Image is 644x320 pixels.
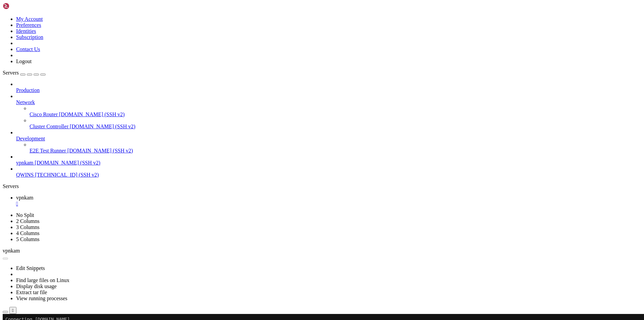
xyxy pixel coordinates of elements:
span: [DOMAIN_NAME] (SSH v2) [70,124,136,129]
a: Edit Snippets [16,265,45,271]
a: Preferences [16,22,41,28]
span: Cisco Router [30,111,58,117]
a: Contact Us [16,46,40,52]
span: Production [16,87,40,93]
div:  [12,308,14,313]
span: vpnkam [3,248,20,254]
a: vpnkam [DOMAIN_NAME] (SSH v2) [16,160,641,166]
a: Logout [16,58,32,64]
a: 3 Columns [16,224,40,230]
a: Servers [3,70,46,76]
span: [DOMAIN_NAME] (SSH v2) [67,148,133,153]
li: Cisco Router [DOMAIN_NAME] (SSH v2) [30,105,641,118]
span: Cluster Controller [30,124,68,129]
a: 4 Columns [16,230,40,236]
a: Cluster Controller [DOMAIN_NAME] (SSH v2) [30,124,641,130]
a: Extract tar file [16,289,47,295]
span: [DOMAIN_NAME] (SSH v2) [59,111,125,117]
div: (0, 1) [3,8,5,14]
a: Cisco Router [DOMAIN_NAME] (SSH v2) [30,111,641,118]
a: QWINS [TECHNICAL_ID] (SSH v2) [16,172,641,178]
a:  [16,201,641,207]
div: Servers [3,183,641,189]
span: Network [16,99,35,105]
a: E2E Test Runner [DOMAIN_NAME] (SSH v2) [30,148,641,154]
a: Subscription [16,34,43,40]
span: [TECHNICAL_ID] (SSH v2) [35,172,99,178]
img: Shellngn [3,3,41,9]
a: vpnkam [16,195,641,207]
span: vpnkam [16,160,34,166]
span: [DOMAIN_NAME] (SSH v2) [35,160,101,166]
span: QWINS [16,172,34,178]
span: E2E Test Runner [30,148,66,153]
span: Development [16,136,45,141]
a: Network [16,99,641,105]
li: Production [16,81,641,93]
button:  [9,307,16,314]
li: Development [16,130,641,154]
span: vpnkam [16,195,34,200]
a: Identities [16,28,36,34]
x-row: Connecting [DOMAIN_NAME]... [3,3,557,8]
a: Find large files on Linux [16,277,69,283]
li: QWINS [TECHNICAL_ID] (SSH v2) [16,166,641,178]
a: Production [16,87,641,93]
li: vpnkam [DOMAIN_NAME] (SSH v2) [16,154,641,166]
a: View running processes [16,295,67,301]
a: 2 Columns [16,218,40,224]
a: 5 Columns [16,236,40,242]
li: Network [16,93,641,130]
a: Display disk usage [16,283,57,289]
a: My Account [16,16,43,22]
a: Development [16,136,641,142]
li: E2E Test Runner [DOMAIN_NAME] (SSH v2) [30,142,641,154]
span: Servers [3,70,19,76]
li: Cluster Controller [DOMAIN_NAME] (SSH v2) [30,118,641,130]
a: No Split [16,212,34,218]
